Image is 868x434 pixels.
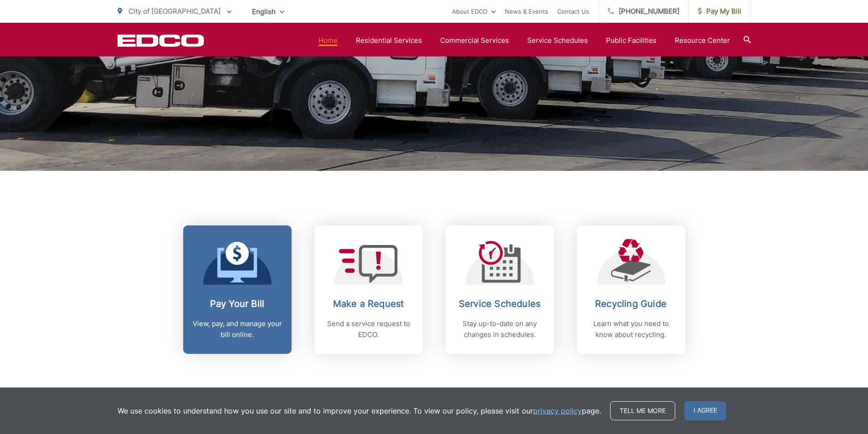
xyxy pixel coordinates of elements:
a: Service Schedules [527,35,588,46]
span: Pay My Bill [698,6,741,17]
a: Service Schedules Stay up-to-date on any changes in schedules. [446,225,554,354]
a: privacy policy [533,405,582,416]
a: Public Facilities [606,35,657,46]
span: I agree [684,401,726,420]
p: View, pay, and manage your bill online. [192,318,282,340]
p: Send a service request to EDCO. [324,318,414,340]
span: City of [GEOGRAPHIC_DATA] [128,7,221,15]
a: Pay Your Bill View, pay, and manage your bill online. [183,225,292,354]
h2: Service Schedules [455,298,545,309]
a: About EDCO [452,6,496,17]
a: Make a Request Send a service request to EDCO. [314,225,423,354]
a: Recycling Guide Learn what you need to know about recycling. [577,225,685,354]
a: Residential Services [356,35,422,46]
h2: Recycling Guide [586,298,676,309]
a: News & Events [505,6,548,17]
h2: Make a Request [324,298,414,309]
p: We use cookies to understand how you use our site and to improve your experience. To view our pol... [118,405,601,416]
a: Home [318,35,338,46]
a: Tell me more [610,401,675,420]
span: English [245,4,291,20]
h2: Pay Your Bill [192,298,282,309]
a: Contact Us [557,6,589,17]
a: Commercial Services [440,35,509,46]
p: Stay up-to-date on any changes in schedules. [455,318,545,340]
p: Learn what you need to know about recycling. [586,318,676,340]
a: EDCD logo. Return to the homepage. [118,34,204,47]
a: Resource Center [675,35,730,46]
